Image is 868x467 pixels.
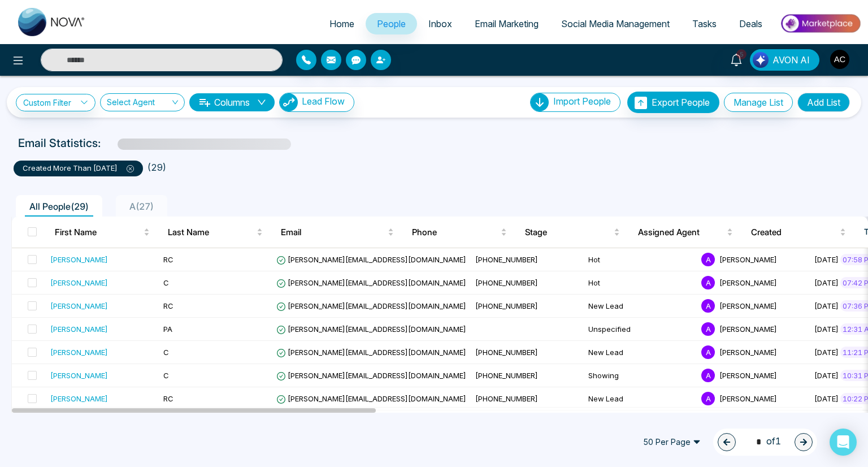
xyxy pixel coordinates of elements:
[275,93,354,112] a: Lead FlowLead Flow
[23,163,134,174] p: created more than [DATE]
[46,217,159,248] th: First Name
[163,348,169,357] span: C
[742,217,855,248] th: Created
[16,94,96,111] a: Custom Filter
[475,348,538,357] span: [PHONE_NUMBER]
[814,371,839,380] span: [DATE]
[403,217,516,248] th: Phone
[189,93,275,111] button: Columnsdown
[280,93,298,111] img: Lead Flow
[629,217,742,248] th: Assigned Agent
[627,92,719,113] button: Export People
[366,13,417,34] a: People
[475,394,538,403] span: [PHONE_NUMBER]
[525,226,611,239] span: Stage
[50,254,108,265] div: [PERSON_NAME]
[736,49,747,59] span: 5
[652,97,710,108] span: Export People
[814,394,839,403] span: [DATE]
[50,393,108,404] div: [PERSON_NAME]
[475,18,539,29] span: Email Marketing
[257,98,266,107] span: down
[475,371,538,380] span: [PHONE_NUMBER]
[159,217,272,248] th: Last Name
[50,277,108,288] div: [PERSON_NAME]
[830,50,849,69] img: User Avatar
[163,301,173,310] span: RC
[276,348,466,357] span: [PERSON_NAME][EMAIL_ADDRESS][DOMAIN_NAME]
[475,278,538,287] span: [PHONE_NUMBER]
[55,226,141,239] span: First Name
[276,394,466,403] span: [PERSON_NAME][EMAIL_ADDRESS][DOMAIN_NAME]
[163,371,169,380] span: C
[772,53,810,67] span: AVON AI
[18,8,86,36] img: Nova CRM Logo
[163,255,173,264] span: RC
[163,394,173,403] span: RC
[168,226,254,239] span: Last Name
[25,201,93,212] span: All People ( 29 )
[749,434,781,449] span: of 1
[561,18,670,29] span: Social Media Management
[50,300,108,312] div: [PERSON_NAME]
[125,201,158,212] span: A ( 27 )
[814,301,839,310] span: [DATE]
[728,13,774,34] a: Deals
[814,255,839,264] span: [DATE]
[412,226,498,239] span: Phone
[723,49,750,69] a: 5
[584,318,697,341] td: Unspecified
[814,325,839,334] span: [DATE]
[814,348,839,357] span: [DATE]
[584,248,697,271] td: Hot
[276,371,466,380] span: [PERSON_NAME][EMAIL_ADDRESS][DOMAIN_NAME]
[719,301,777,310] span: [PERSON_NAME]
[475,255,538,264] span: [PHONE_NUMBER]
[701,392,715,405] span: A
[692,18,717,29] span: Tasks
[550,13,681,34] a: Social Media Management
[701,276,715,289] span: A
[318,13,366,34] a: Home
[701,369,715,382] span: A
[276,325,466,334] span: [PERSON_NAME][EMAIL_ADDRESS][DOMAIN_NAME]
[751,226,837,239] span: Created
[750,49,819,71] button: AVON AI
[553,96,611,107] span: Import People
[18,135,101,152] p: Email Statistics:
[50,347,108,358] div: [PERSON_NAME]
[779,11,861,36] img: Market-place.gif
[584,387,697,410] td: New Lead
[163,325,172,334] span: PA
[329,18,354,29] span: Home
[276,255,466,264] span: [PERSON_NAME][EMAIL_ADDRESS][DOMAIN_NAME]
[163,278,169,287] span: C
[302,96,345,107] span: Lead Flow
[463,13,550,34] a: Email Marketing
[428,18,452,29] span: Inbox
[719,278,777,287] span: [PERSON_NAME]
[475,301,538,310] span: [PHONE_NUMBER]
[584,295,697,318] td: New Lead
[279,93,354,112] button: Lead Flow
[701,322,715,336] span: A
[797,93,850,112] button: Add List
[417,13,463,34] a: Inbox
[701,299,715,313] span: A
[814,278,839,287] span: [DATE]
[739,18,762,29] span: Deals
[724,93,793,112] button: Manage List
[719,348,777,357] span: [PERSON_NAME]
[281,226,385,239] span: Email
[753,52,769,68] img: Lead Flow
[830,429,857,456] div: Open Intercom Messenger
[701,345,715,359] span: A
[276,278,466,287] span: [PERSON_NAME][EMAIL_ADDRESS][DOMAIN_NAME]
[50,323,108,335] div: [PERSON_NAME]
[584,364,697,387] td: Showing
[272,217,403,248] th: Email
[276,301,466,310] span: [PERSON_NAME][EMAIL_ADDRESS][DOMAIN_NAME]
[516,217,629,248] th: Stage
[719,394,777,403] span: [PERSON_NAME]
[377,18,406,29] span: People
